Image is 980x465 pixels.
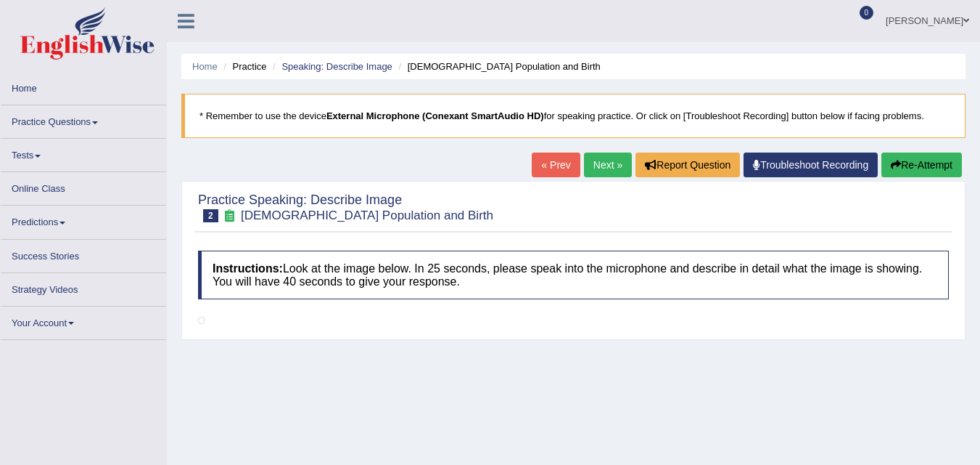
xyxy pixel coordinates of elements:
[1,105,166,134] a: Practice Questions
[222,209,237,223] small: Exam occurring question
[213,262,283,275] b: Instructions:
[395,60,600,73] li: [DEMOGRAPHIC_DATA] Population and Birth
[326,110,544,121] b: External Microphone (Conexant SmartAudio HD)
[1,206,166,234] a: Predictions
[1,139,166,167] a: Tests
[220,60,266,73] li: Practice
[1,240,166,268] a: Success Stories
[1,72,166,100] a: Home
[281,61,392,72] a: Speaking: Describe Image
[635,153,740,177] button: Report Question
[181,94,965,138] blockquote: * Remember to use the device for speaking practice. Or click on [Troubleshoot Recording] button b...
[1,172,166,201] a: Online Class
[241,209,493,222] small: [DEMOGRAPHIC_DATA] Population and Birth
[1,307,166,335] a: Your Account
[198,251,949,299] h4: Look at the image below. In 25 seconds, please speak into the microphone and describe in detail w...
[192,61,218,72] a: Home
[532,153,580,177] a: « Prev
[860,6,874,20] span: 0
[584,153,632,177] a: Next »
[203,209,218,222] span: 2
[881,153,962,177] button: Re-Attempt
[744,153,878,177] a: Troubleshoot Recording
[198,193,493,222] h2: Practice Speaking: Describe Image
[1,273,166,302] a: Strategy Videos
